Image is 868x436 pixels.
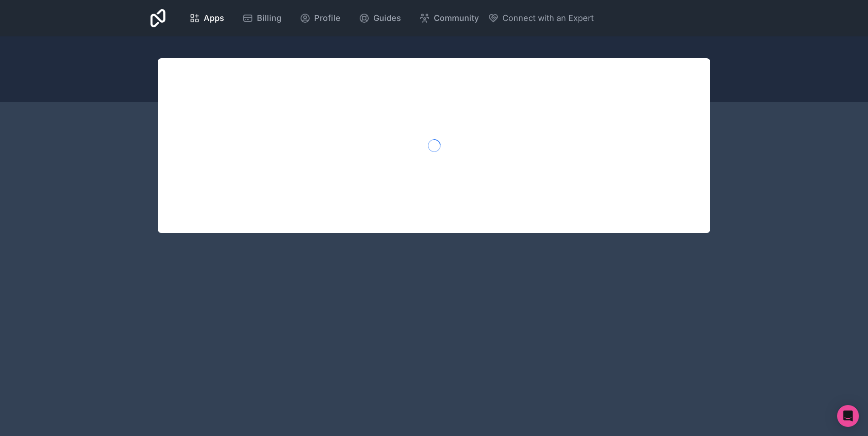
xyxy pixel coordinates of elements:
[235,8,289,28] a: Billing
[204,12,224,25] span: Apps
[837,405,859,427] div: Open Intercom Messenger
[373,12,401,25] span: Guides
[257,12,281,25] span: Billing
[502,12,594,25] span: Connect with an Expert
[314,12,341,25] span: Profile
[488,12,594,25] button: Connect with an Expert
[182,8,231,28] a: Apps
[412,8,486,28] a: Community
[292,8,348,28] a: Profile
[351,8,408,28] a: Guides
[434,12,479,25] span: Community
